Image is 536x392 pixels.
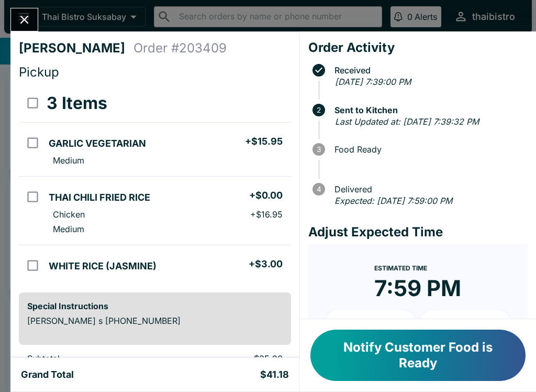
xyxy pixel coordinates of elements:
h4: Order Activity [308,40,528,56]
span: Estimated Time [374,264,427,272]
p: Medium [53,155,84,166]
em: Expected: [DATE] 7:59:00 PM [334,195,452,206]
h5: WHITE RICE (JASMINE) [49,260,157,273]
h5: THAI CHILI FRIED RICE [49,191,150,204]
span: Sent to Kitchen [329,105,528,115]
time: 7:59 PM [374,275,461,302]
h4: [PERSON_NAME] [19,40,133,56]
button: + 10 [325,310,416,336]
h5: $41.18 [260,368,289,381]
text: 4 [316,185,321,193]
h4: Adjust Expected Time [308,224,528,240]
h5: GARLIC VEGETARIAN [49,137,146,150]
span: Delivered [329,184,528,194]
h5: + $15.95 [245,135,283,148]
p: Medium [53,224,84,234]
span: Pickup [19,64,59,80]
text: 2 [317,106,321,114]
p: + $16.95 [250,209,283,220]
p: Subtotal [27,353,163,364]
h6: Special Instructions [27,301,283,311]
text: 3 [317,145,321,154]
h5: + $0.00 [249,189,283,202]
button: Notify Customer Food is Ready [310,330,526,381]
h5: + $3.00 [249,258,283,270]
h5: Grand Total [21,368,74,381]
table: orders table [19,84,291,284]
span: Received [329,66,528,75]
p: [PERSON_NAME] s [PHONE_NUMBER] [27,315,283,326]
em: Last Updated at: [DATE] 7:39:32 PM [335,116,479,127]
button: Close [11,8,38,31]
button: + 20 [420,310,511,336]
p: $35.90 [180,353,282,364]
p: Chicken [53,209,85,220]
em: [DATE] 7:39:00 PM [335,77,411,87]
span: Food Ready [329,145,528,154]
h4: Order # 203409 [133,40,227,56]
h3: 3 Items [47,93,107,114]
